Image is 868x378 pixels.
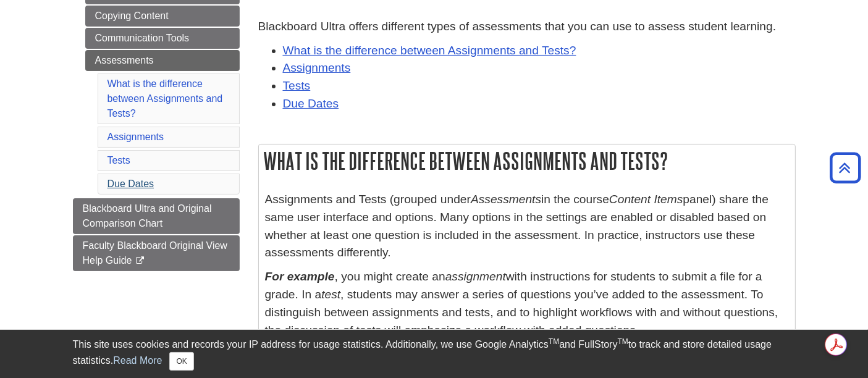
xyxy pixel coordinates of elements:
[83,203,212,229] span: Blackboard Ultra and Original Comparison Chart
[265,268,789,339] p: , you might create an with instructions for students to submit a file for a grade. In a , student...
[85,50,240,71] a: Assessments
[73,198,240,234] a: Blackboard Ultra and Original Comparison Chart
[618,337,628,346] sup: TM
[265,191,789,262] p: Assignments and Tests (grouped under in the course panel) share the same user interface and optio...
[73,337,796,371] div: This site uses cookies and records your IP address for usage statistics. Additionally, we use Goo...
[549,337,559,346] sup: TM
[471,193,541,206] em: Assessments
[113,355,162,366] a: Read More
[169,352,193,371] button: Close
[609,193,683,206] em: Content Items
[283,44,576,57] a: What is the difference between Assignments and Tests?
[258,18,796,36] p: Blackboard Ultra offers different types of assessments that you can use to assess student learning.
[259,145,795,177] h2: What is the difference between Assignments and Tests?
[321,288,340,301] em: test
[283,97,339,110] a: Due Dates
[135,257,145,265] i: This link opens in a new window
[107,155,130,166] a: Tests
[283,79,311,92] a: Tests
[825,159,865,176] a: Back to Top
[107,78,223,119] a: What is the difference between Assignments and Tests?
[445,270,506,283] em: assignment
[107,178,154,189] a: Due Dates
[283,61,351,74] a: Assignments
[265,270,335,283] strong: For example
[85,28,240,49] a: Communication Tools
[85,6,240,27] a: Copying Content
[73,235,240,271] a: Faculty Blackboard Original View Help Guide
[107,132,164,142] a: Assignments
[83,240,227,266] span: Faculty Blackboard Original View Help Guide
